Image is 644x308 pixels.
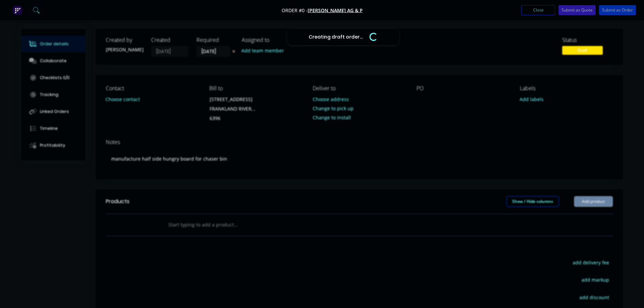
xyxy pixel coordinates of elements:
[287,29,399,45] div: Creating draft order...
[599,5,636,15] button: Submit as Order
[558,5,596,15] button: Submit as Quote
[282,7,308,14] span: Order #0 -
[12,5,22,15] img: Factory
[308,7,363,14] a: [PERSON_NAME] AG & P
[521,5,555,15] button: Close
